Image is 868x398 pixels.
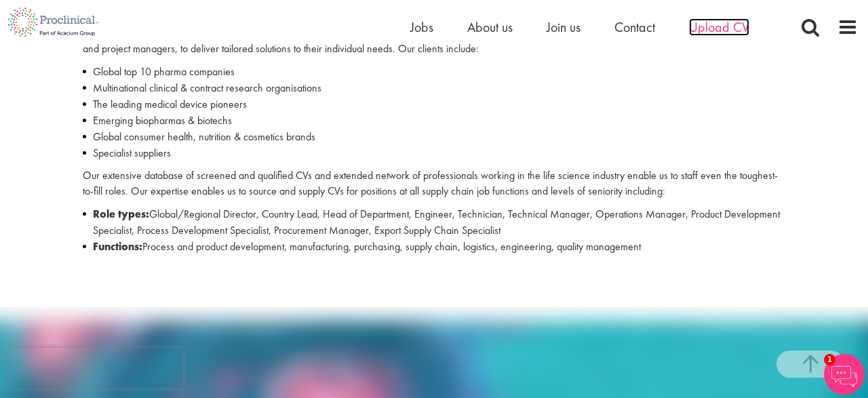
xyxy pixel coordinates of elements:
[83,113,786,129] li: Emerging biopharmas & biotechs
[9,348,183,389] iframe: reCAPTCHA
[467,18,513,36] a: About us
[83,168,786,199] p: Our extensive database of screened and qualified CVs and extended network of professionals workin...
[83,96,786,113] li: The leading medical device pioneers
[824,354,865,395] img: Chatbot
[93,239,142,254] strong: Functions:
[83,206,786,239] li: Global/Regional Director, Country Lead, Head of Department, Engineer, Technician, Technical Manag...
[410,18,433,36] a: Jobs
[83,129,786,145] li: Global consumer health, nutrition & cosmetics brands
[614,18,655,36] a: Contact
[83,80,786,96] li: Multinational clinical & contract research organisations
[547,18,580,36] a: Join us
[689,18,749,36] a: Upload CV
[83,64,786,80] li: Global top 10 pharma companies
[93,207,149,221] strong: Role types:
[824,354,835,365] span: 1
[83,239,786,255] li: Process and product development, manufacturing, purchasing, supply chain, logistics, engineering,...
[83,145,786,161] li: Specialist suppliers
